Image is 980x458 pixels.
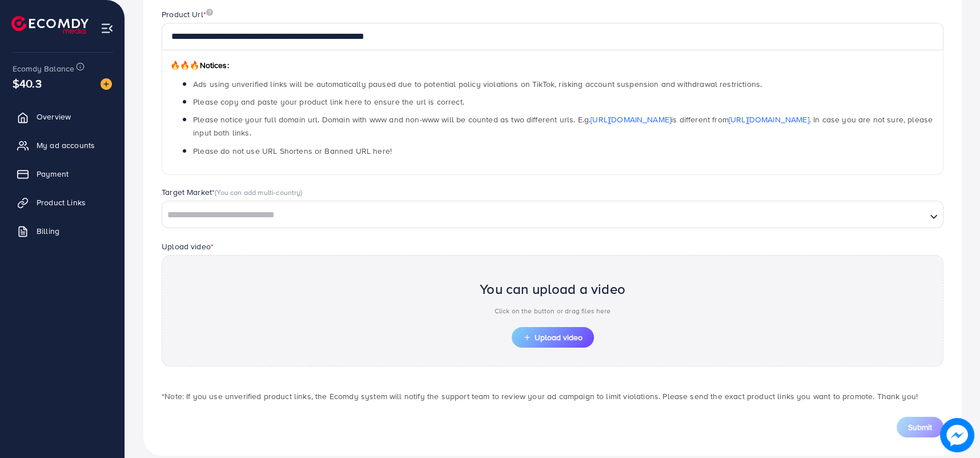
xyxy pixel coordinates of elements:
[897,417,943,437] button: Submit
[943,421,971,449] img: image
[193,114,933,138] span: Please notice your full domain url. Domain with www and non-www will be counted as two different ...
[215,187,302,197] span: (You can add multi-country)
[9,162,116,185] a: Payment
[170,59,229,71] span: Notices:
[591,114,671,125] a: [URL][DOMAIN_NAME]
[480,281,625,297] h2: You can upload a video
[523,333,583,341] span: Upload video
[37,168,69,180] span: Payment
[101,22,114,35] img: menu
[13,75,42,91] span: $40.3
[170,59,199,71] span: 🔥🔥🔥
[9,220,116,242] a: Billing
[193,96,464,107] span: Please copy and paste your product link here to ensure the url is correct.
[37,111,71,122] span: Overview
[37,225,59,237] span: Billing
[11,16,89,34] img: logo
[162,389,943,403] p: *Note: If you use unverified product links, the Ecomdy system will notify the support team to rev...
[729,114,809,125] a: [URL][DOMAIN_NAME]
[101,78,112,90] img: image
[480,304,625,318] p: Click on the button or drag files here
[193,78,762,90] span: Ads using unverified links will be automatically paused due to potential policy violations on Tik...
[9,191,116,214] a: Product Links
[13,63,74,74] span: Ecomdy Balance
[512,327,594,348] button: Upload video
[37,197,86,208] span: Product Links
[162,186,303,198] label: Target Market
[9,105,116,128] a: Overview
[908,421,932,433] span: Submit
[206,9,213,16] img: image
[37,140,95,151] span: My ad accounts
[162,201,943,228] div: Search for option
[162,9,213,20] label: Product Url
[9,134,116,157] a: My ad accounts
[193,145,392,157] span: Please do not use URL Shortens or Banned URL here!
[162,241,214,252] label: Upload video
[163,206,925,224] input: Search for option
